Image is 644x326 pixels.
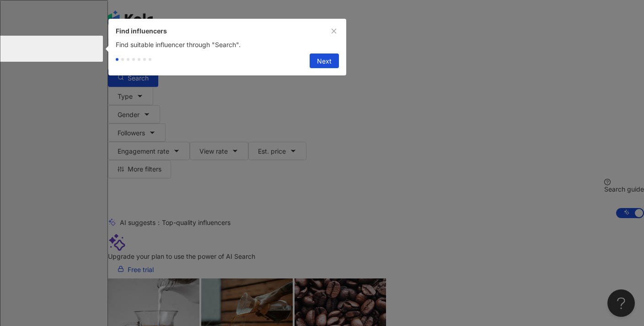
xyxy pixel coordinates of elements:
div: Find suitable influencer through "Search". [108,40,346,50]
div: Find influencers [116,26,339,36]
span: Next [317,54,332,69]
button: close [329,26,339,36]
button: Next [310,53,339,68]
span: close [331,28,337,34]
